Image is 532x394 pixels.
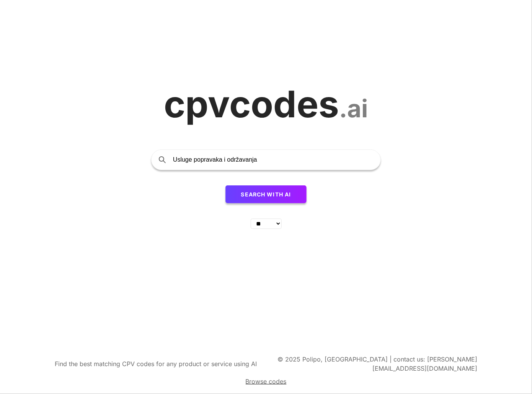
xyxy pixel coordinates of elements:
[164,82,368,126] a: cpvcodes.ai
[164,82,339,126] span: cpvcodes
[246,377,287,386] a: Browse codes
[339,94,368,123] span: .ai
[173,150,373,170] input: Search products or services...
[246,378,287,385] span: Browse codes
[277,355,477,372] span: © 2025 Polipo, [GEOGRAPHIC_DATA] | contact us: [PERSON_NAME][EMAIL_ADDRESS][DOMAIN_NAME]
[241,191,291,198] span: Search with AI
[55,360,257,368] span: Find the best matching CPV codes for any product or service using AI
[225,185,307,204] button: Search with AI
